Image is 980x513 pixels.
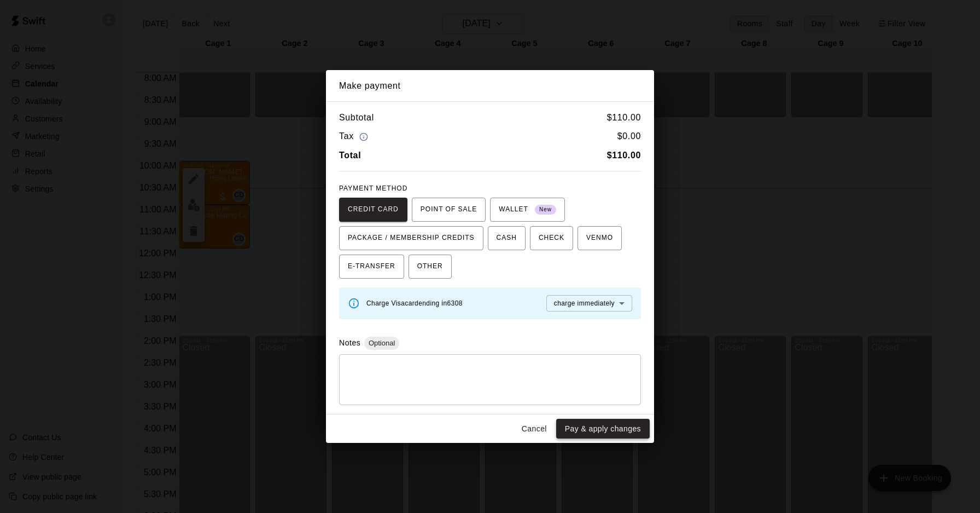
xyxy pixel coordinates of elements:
span: New [535,203,556,217]
button: WALLET New [490,198,565,222]
label: Notes [339,338,360,347]
span: Optional [364,339,399,347]
span: charge immediately [554,299,615,307]
span: E-TRANSFER [348,258,395,275]
button: CREDIT CARD [339,198,407,222]
button: CHECK [530,226,573,250]
span: POINT OF SALE [421,201,477,218]
button: Pay & apply changes [556,419,650,439]
b: $ 110.00 [607,151,641,160]
button: VENMO [577,226,622,250]
span: PAYMENT METHOD [339,185,407,192]
h6: Tax [339,129,371,144]
span: CASH [497,229,517,247]
b: Total [339,151,361,160]
h6: $ 110.00 [607,111,641,125]
span: VENMO [586,229,613,247]
button: CASH [488,226,526,250]
h6: $ 0.00 [617,129,641,144]
span: OTHER [417,258,443,275]
span: CREDIT CARD [348,201,399,218]
button: PACKAGE / MEMBERSHIP CREDITS [339,226,483,250]
button: E-TRANSFER [339,255,404,279]
button: Cancel [517,419,552,439]
h2: Make payment [326,70,654,102]
h6: Subtotal [339,111,374,125]
span: PACKAGE / MEMBERSHIP CREDITS [348,229,475,247]
span: CHECK [539,229,564,247]
button: POINT OF SALE [412,198,486,222]
button: OTHER [409,255,452,279]
span: WALLET [499,201,556,218]
span: Charge Visa card ending in 6308 [366,299,463,307]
